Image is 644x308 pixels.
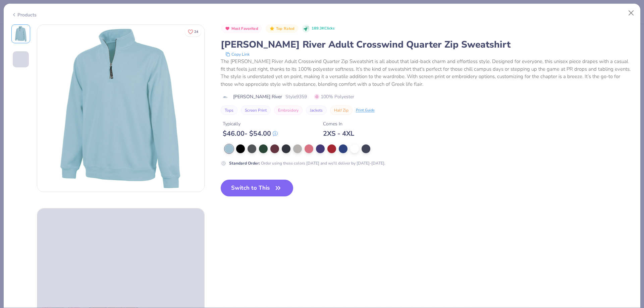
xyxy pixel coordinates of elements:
span: [PERSON_NAME] River [233,93,282,100]
span: Top Rated [276,27,295,30]
img: brand logo [221,95,230,100]
button: Badge Button [266,24,298,33]
div: Print Guide [356,108,375,113]
div: $ 46.00 - $ 54.00 [223,129,278,138]
div: Order using these colors [DATE] and we'll deliver by [DATE]-[DATE]. [229,160,385,166]
img: Most Favorited sort [225,26,230,31]
button: copy to clipboard [223,51,252,58]
div: Typically [223,120,278,127]
button: Tops [221,106,237,115]
div: Products [11,11,37,18]
button: Screen Print [241,106,271,115]
button: Switch to This [221,180,293,196]
button: Badge Button [221,24,262,33]
span: Style 9359 [285,93,307,100]
span: 189.3K Clicks [312,26,334,32]
img: Top Rated sort [269,26,275,31]
button: Like [185,27,201,37]
span: Most Favorited [231,27,258,30]
img: Front [13,26,29,42]
strong: Standard Order : [229,161,260,166]
div: 2XS - 4XL [323,129,354,138]
button: Close [625,7,638,19]
button: Jackets [306,106,327,115]
span: 24 [194,30,198,34]
div: The [PERSON_NAME] River Adult Crosswind Quarter Zip Sweatshirt is all about that laid-back charm ... [221,58,633,88]
button: Embroidery [274,106,303,115]
span: 100% Polyester [314,93,354,100]
div: Comes In [323,120,354,127]
img: Front [37,25,204,192]
button: Half Zip [330,106,353,115]
div: [PERSON_NAME] River Adult Crosswind Quarter Zip Sweatshirt [221,38,633,51]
